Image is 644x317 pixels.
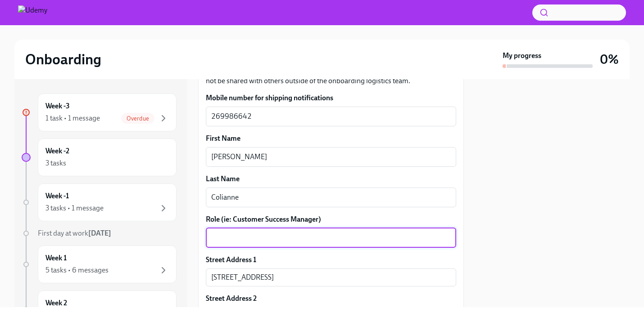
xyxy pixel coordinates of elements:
[45,146,69,156] h6: Week -2
[18,5,47,20] img: Udemy
[206,174,456,184] label: Last Name
[45,158,66,168] div: 3 tasks
[45,113,100,123] div: 1 task • 1 message
[22,246,177,283] a: Week 15 tasks • 6 messages
[45,253,67,263] h6: Week 1
[121,115,154,122] span: Overdue
[45,298,67,308] h6: Week 2
[38,229,111,237] span: First day at work
[600,51,619,67] h3: 0%
[211,152,451,162] textarea: [PERSON_NAME]
[206,255,256,265] label: Street Address 1
[88,229,111,237] strong: [DATE]
[22,138,177,176] a: Week -23 tasks
[206,134,456,143] label: First Name
[45,191,69,201] h6: Week -1
[206,93,456,103] label: Mobile number for shipping notifications
[22,228,177,238] a: First day at work[DATE]
[206,214,456,224] label: Role (ie: Customer Success Manager)
[503,51,541,61] strong: My progress
[22,94,177,131] a: Week -31 task • 1 messageOverdue
[22,183,177,221] a: Week -13 tasks • 1 message
[45,203,104,213] div: 3 tasks • 1 message
[45,265,109,275] div: 5 tasks • 6 messages
[211,192,451,203] textarea: Colianne
[211,111,451,122] textarea: 269986642
[25,50,101,68] h2: Onboarding
[206,294,257,304] label: Street Address 2
[45,101,70,111] h6: Week -3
